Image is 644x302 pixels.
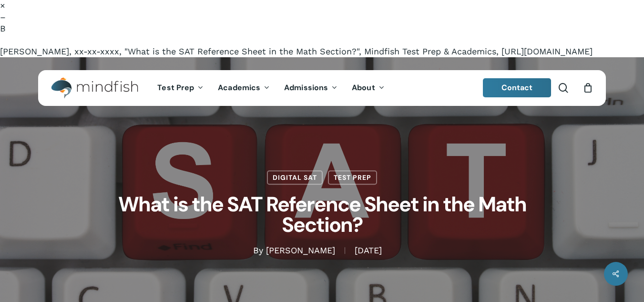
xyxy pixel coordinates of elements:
[150,84,211,92] a: Test Prep
[345,248,391,254] span: [DATE]
[157,83,194,93] span: Test Prep
[38,70,606,106] header: Main Menu
[277,84,345,92] a: Admissions
[218,83,260,93] span: Academics
[483,78,552,97] a: Contact
[211,84,277,92] a: Academics
[150,70,391,106] nav: Main Menu
[583,83,593,93] a: Cart
[284,83,328,93] span: Admissions
[328,170,377,185] a: Test Prep
[267,170,323,185] a: Digital SAT
[501,83,533,93] span: Contact
[266,246,335,256] a: [PERSON_NAME]
[352,83,375,93] span: About
[253,248,263,254] span: By
[345,84,392,92] a: About
[84,185,561,245] h1: What is the SAT Reference Sheet in the Math Section?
